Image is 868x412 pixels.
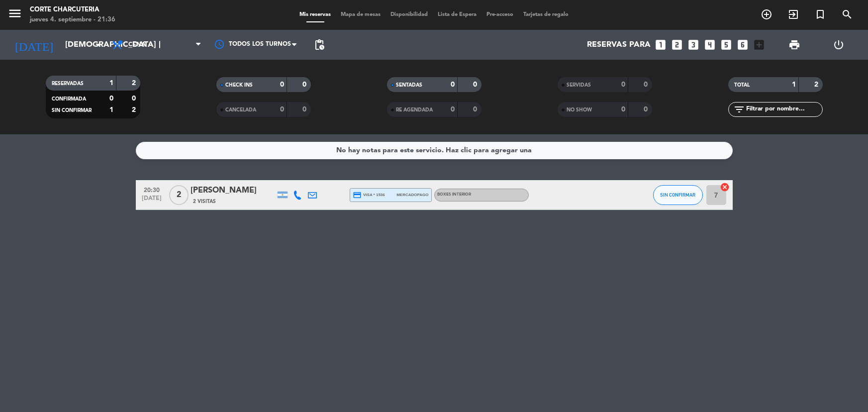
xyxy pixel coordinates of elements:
span: RE AGENDADA [396,107,433,112]
button: SIN CONFIRMAR [653,185,703,205]
i: looks_two [671,38,683,51]
i: looks_5 [720,38,733,51]
strong: 0 [280,106,284,113]
span: Tarjetas de regalo [518,12,574,17]
strong: 0 [451,81,455,88]
i: add_circle_outline [761,8,772,20]
i: search [841,8,853,20]
div: Corte Charcuteria [30,5,115,15]
i: power_settings_new [833,39,845,51]
strong: 2 [814,81,820,88]
span: [DATE] [139,195,164,206]
span: CONFIRMADA [52,97,86,102]
span: 2 Visitas [193,198,216,206]
strong: 1 [109,80,113,87]
i: looks_3 [687,38,700,51]
div: LOG OUT [817,30,861,60]
strong: 0 [644,106,650,113]
span: visa * 1536 [353,191,385,200]
i: arrow_drop_down [93,39,104,51]
span: print [788,39,800,51]
strong: 0 [109,95,113,102]
span: Pre-acceso [482,12,518,17]
i: filter_list [733,103,745,115]
strong: 0 [644,81,650,88]
strong: 0 [473,81,479,88]
strong: 0 [280,81,284,88]
strong: 1 [109,106,113,113]
span: RESERVADAS [52,81,84,86]
strong: 0 [451,106,455,113]
i: looks_one [654,38,667,51]
span: CHECK INS [225,83,253,88]
span: NO SHOW [567,107,592,112]
span: SIN CONFIRMAR [660,192,695,198]
strong: 1 [792,81,796,88]
span: 2 [169,185,189,205]
input: Filtrar por nombre... [745,104,822,115]
span: Reservas para [587,40,651,50]
span: Lista de Espera [433,12,482,17]
span: Mapa de mesas [336,12,386,17]
span: BOXES INTERIOR [437,193,471,197]
strong: 2 [132,106,138,113]
span: Disponibilidad [386,12,433,17]
span: Cena [128,41,146,48]
i: looks_4 [703,38,716,51]
strong: 0 [473,106,479,113]
i: [DATE] [7,34,60,56]
span: 20:30 [139,184,164,195]
i: looks_6 [736,38,749,51]
i: cancel [720,182,730,192]
strong: 0 [302,81,308,88]
strong: 0 [621,81,625,88]
i: turned_in_not [814,8,826,20]
span: SIN CONFIRMAR [52,108,92,113]
i: menu [7,6,22,21]
span: SENTADAS [396,83,422,88]
strong: 0 [302,106,308,113]
span: CANCELADA [225,107,256,112]
button: menu [7,6,22,24]
strong: 0 [621,106,625,113]
span: mercadopago [396,192,428,198]
i: exit_to_app [787,8,799,20]
span: TOTAL [734,83,750,88]
strong: 2 [132,80,138,87]
i: credit_card [353,191,362,200]
div: jueves 4. septiembre - 21:36 [30,15,115,25]
div: [PERSON_NAME] [191,184,275,197]
span: SERVIDAS [567,83,591,88]
span: pending_actions [313,39,325,51]
div: No hay notas para este servicio. Haz clic para agregar una [336,145,532,156]
i: add_box [753,38,766,51]
span: Mis reservas [294,12,336,17]
strong: 0 [132,95,138,102]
